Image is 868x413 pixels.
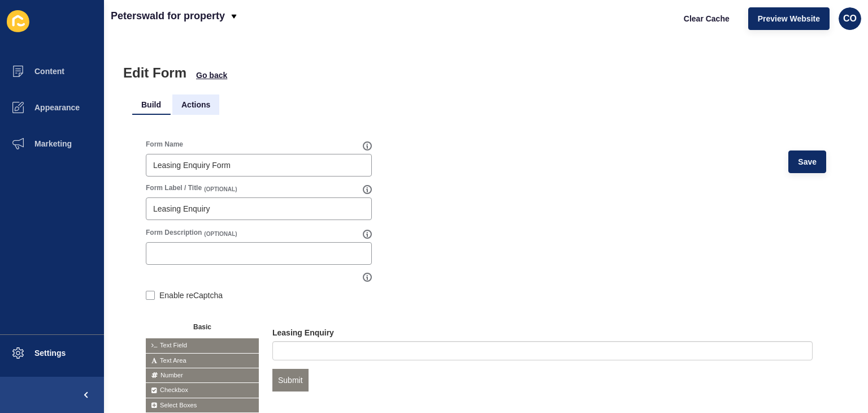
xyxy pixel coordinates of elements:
[798,156,817,167] span: Save
[159,290,223,301] label: Enable reCaptcha
[146,338,259,352] span: Text Field
[146,383,259,397] span: Checkbox
[272,327,334,338] label: Leasing Enquiry
[272,369,309,392] button: Submit
[123,65,186,81] h1: Edit Form
[146,183,202,192] label: Form Label / Title
[146,368,259,382] span: Number
[684,13,730,24] span: Clear Cache
[146,398,259,412] span: Select Boxes
[146,228,202,237] label: Form Description
[196,70,227,81] span: Go back
[146,140,183,149] label: Form Name
[204,186,237,193] span: (OPTIONAL)
[788,150,826,173] button: Save
[758,13,820,24] span: Preview Website
[132,94,170,115] li: Build
[146,319,259,333] button: Basic
[111,2,225,30] p: Peterswald for property
[748,7,830,30] button: Preview Website
[172,94,219,115] li: Actions
[674,7,739,30] button: Clear Cache
[196,70,228,81] button: Go back
[843,13,857,24] span: CO
[204,230,237,238] span: (OPTIONAL)
[146,354,259,368] span: Text Area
